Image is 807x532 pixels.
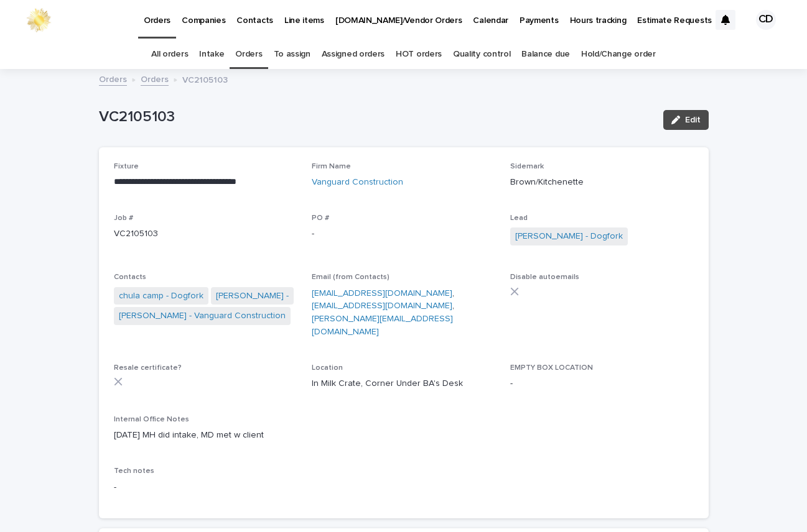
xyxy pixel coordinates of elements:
[119,310,286,323] a: [PERSON_NAME] - Vanguard Construction
[312,176,403,189] a: Vanguard Construction
[141,71,169,86] a: Orders
[114,364,182,372] span: Resale certificate?
[510,176,694,189] p: Brown/Kitchenette
[114,416,189,423] span: Internal Office Notes
[99,108,653,126] p: VC2105103
[151,40,188,69] a: All orders
[312,227,495,241] p: -
[396,40,442,69] a: HOT orders
[235,40,262,69] a: Orders
[274,40,310,69] a: To assign
[99,71,127,86] a: Orders
[312,289,452,298] a: [EMAIL_ADDRESS][DOMAIN_NAME]
[312,301,452,310] a: [EMAIL_ADDRESS][DOMAIN_NAME]
[453,40,510,69] a: Quality control
[25,7,52,32] img: 0ffKfDbyRa2Iv8hnaAqg
[312,214,329,222] span: PO #
[510,214,528,222] span: Lead
[521,40,570,69] a: Balance due
[312,287,495,339] p: , ,
[510,273,579,281] span: Disable autoemails
[685,116,701,124] span: Edit
[510,377,694,390] p: -
[581,40,656,69] a: Hold/Change order
[312,163,351,170] span: Firm Name
[756,10,776,30] div: CD
[114,163,139,170] span: Fixture
[114,481,694,494] p: -
[312,364,343,372] span: Location
[312,273,390,281] span: Email (from Contacts)
[663,110,709,130] button: Edit
[114,429,694,442] p: [DATE] MH did intake, MD met w client
[510,163,544,170] span: Sidemark
[114,214,133,222] span: Job #
[199,40,224,69] a: Intake
[119,290,203,303] a: chula camp - Dogfork
[216,290,289,303] a: [PERSON_NAME] -
[312,314,453,336] a: [PERSON_NAME][EMAIL_ADDRESS][DOMAIN_NAME]
[322,40,385,69] a: Assigned orders
[515,230,623,243] a: [PERSON_NAME] - Dogfork
[510,364,593,372] span: EMPTY BOX LOCATION
[312,377,495,390] p: In Milk Crate, Corner Under BA's Desk
[114,227,297,241] p: VC2105103
[182,72,228,86] p: VC2105103
[114,273,146,281] span: Contacts
[114,467,154,475] span: Tech notes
